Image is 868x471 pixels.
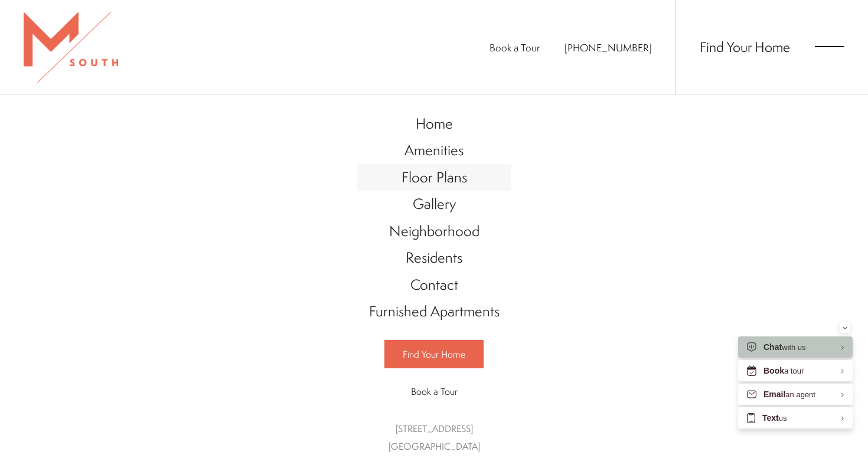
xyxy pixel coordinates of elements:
span: Neighborhood [389,221,479,241]
span: Find Your Home [403,348,465,361]
a: Book a Tour [490,41,540,54]
a: Go to Gallery [357,191,511,218]
button: Open Menu [815,41,844,52]
a: Book a Tour [384,378,484,405]
a: Go to Floor Plans [357,164,511,191]
span: Book a Tour [411,385,458,398]
span: Home [416,113,453,133]
span: Residents [406,247,462,267]
a: Go to Neighborhood [357,218,511,245]
a: Go to Furnished Apartments (opens in a new tab) [357,298,511,325]
span: Floor Plans [402,167,467,187]
div: Main [357,99,511,467]
a: Find Your Home [384,340,484,368]
a: Go to Home [357,110,511,138]
a: Get Directions to 5110 South Manhattan Avenue Tampa, FL 33611 [389,422,480,453]
a: Find Your Home [700,37,790,56]
a: Call Us at 813-570-8014 [564,41,652,54]
a: Go to Amenities [357,137,511,164]
span: Gallery [413,194,456,214]
span: [PHONE_NUMBER] [564,41,652,54]
img: MSouth [24,12,118,83]
a: Go to Contact [357,272,511,299]
a: Go to Residents [357,244,511,272]
span: Contact [410,274,458,295]
span: Furnished Apartments [369,301,500,321]
span: Amenities [404,140,464,160]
